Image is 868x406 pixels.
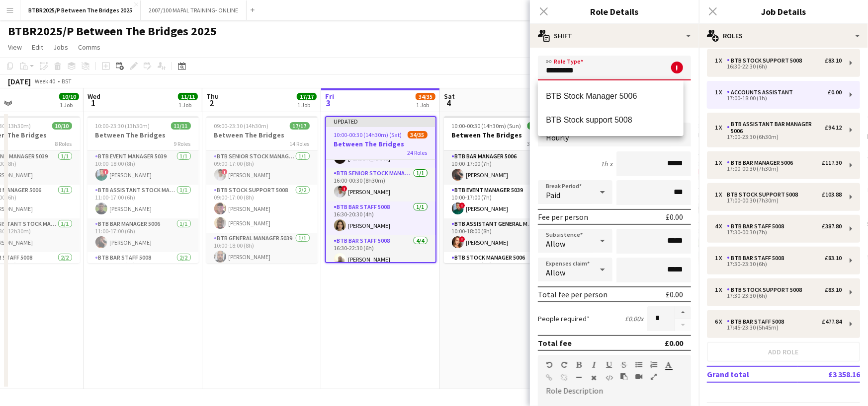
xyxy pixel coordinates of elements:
[49,41,72,54] a: Jobs
[546,115,676,125] span: BTB Stock support 5008
[32,43,43,52] span: Edit
[576,374,583,382] button: Horizontal Line
[459,236,465,242] span: !
[444,151,555,185] app-card-role: BTB Bar Manager 50061/110:00-17:00 (7h)[PERSON_NAME]
[650,361,657,369] button: Ordered List
[606,374,612,382] button: HTML Code
[290,140,310,147] span: 14 Roles
[530,5,699,18] h3: Role Details
[87,185,199,218] app-card-role: BTB Assistant Stock Manager 50061/111:00-17:00 (6h)[PERSON_NAME]
[699,24,868,48] div: Roles
[324,97,334,109] span: 3
[87,131,199,139] h3: Between The Bridges
[325,116,436,263] app-job-card: Updated10:00-00:30 (14h30m) (Sat)34/35Between The Bridges24 Roles16:00-00:30 (8h30m)[PERSON_NAME]...
[459,203,465,208] span: !
[326,117,435,125] div: Updated
[715,191,727,198] div: 1 x
[444,116,555,263] app-job-card: 10:00-00:30 (14h30m) (Sun)39/39Between The Bridges31 RolesBTB Bar Manager 50061/110:00-17:00 (7h)...
[620,361,627,369] button: Strikethrough
[822,159,842,166] div: £117.30
[60,101,79,109] div: 1 Job
[546,190,560,200] span: Paid
[715,96,842,101] div: 17:00-18:00 (1h)
[342,186,347,192] span: !
[797,366,860,382] td: £3 358.16
[8,24,217,39] h1: BTBR2025/P Between The Bridges 2025
[825,124,842,131] div: £94.12
[444,131,555,139] h3: Between The Bridges
[715,318,727,325] div: 6 x
[715,198,842,203] div: 17:00-00:30 (7h30m)
[546,361,553,369] button: Undo
[206,233,318,267] app-card-role: BTB General Manager 50391/110:00-18:00 (8h)[PERSON_NAME]
[87,116,199,263] app-job-card: 10:00-23:30 (13h30m)11/11Between The Bridges9 RolesBTB Event Manager 50391/110:00-18:00 (8h)![PER...
[33,77,58,85] span: Week 40
[206,116,318,263] app-job-card: 09:00-23:30 (14h30m)17/17Between The Bridges14 RolesBTB Senior Stock Manager 50061/109:00-17:00 (...
[326,202,435,235] app-card-role: BTB Bar Staff 50081/116:30-20:30 (4h)[PERSON_NAME]
[444,252,555,286] app-card-role: BTB Stock Manager 50061/110:00-18:00 (8h)
[408,149,428,156] span: 24 Roles
[825,57,842,64] div: £83.10
[727,121,825,135] div: BTB Assistant Bar Manager 5006
[546,268,565,277] span: Allow
[297,93,317,100] span: 17/17
[206,151,318,185] app-card-role: BTB Senior Stock Manager 50061/109:00-17:00 (8h)![PERSON_NAME]
[538,289,608,299] div: Total fee per person
[727,57,806,64] div: BTB Stock support 5008
[727,223,788,230] div: BTB Bar Staff 5008
[53,43,68,52] span: Jobs
[828,89,842,96] div: £0.00
[822,223,842,230] div: £387.80
[222,169,228,175] span: !
[591,361,598,369] button: Italic
[675,306,691,319] button: Increase
[290,122,310,130] span: 17/17
[546,91,676,101] span: BTB Stock Manager 5006
[326,235,435,312] app-card-role: BTB Bar Staff 50084/416:30-22:30 (6h)[PERSON_NAME]
[591,374,598,382] button: Clear Formatting
[546,239,565,249] span: Allow
[727,191,802,198] div: BTB Stock support 5008
[530,24,699,48] div: Shift
[727,89,797,96] div: Accounts Assistant
[55,140,72,147] span: 8 Roles
[52,122,72,130] span: 10/10
[87,151,199,185] app-card-role: BTB Event Manager 50391/110:00-18:00 (8h)![PERSON_NAME]
[707,366,797,382] td: Grand total
[625,314,643,323] div: £0.00 x
[715,135,842,139] div: 17:00-23:30 (6h30m)
[206,185,318,233] app-card-role: BTB Stock support 50082/209:00-17:00 (8h)[PERSON_NAME][PERSON_NAME]
[561,361,568,369] button: Redo
[715,57,727,64] div: 1 x
[408,131,428,138] span: 34/35
[666,289,683,299] div: £0.00
[206,131,318,139] h3: Between The Bridges
[620,373,627,381] button: Paste as plain text
[715,230,842,235] div: 17:30-00:30 (7h)
[74,41,104,54] a: Comms
[715,325,842,330] div: 17:45-23:30 (5h45m)
[62,77,72,85] div: BST
[538,338,572,348] div: Total fee
[87,218,199,252] app-card-role: BTB Bar Manager 50061/111:00-17:00 (6h)[PERSON_NAME]
[87,252,199,303] app-card-role: BTB Bar Staff 50082/211:30-17:30 (6h)
[576,361,583,369] button: Bold
[178,93,198,100] span: 11/11
[606,361,612,369] button: Underline
[174,140,191,147] span: 9 Roles
[727,255,788,262] div: BTB Bar Staff 5008
[538,212,588,222] div: Fee per person
[214,122,269,130] span: 09:00-23:30 (14h30m)
[715,124,727,131] div: 1 x
[665,361,672,369] button: Text Color
[822,191,842,198] div: £103.88
[326,139,435,148] h3: Between The Bridges
[699,5,868,18] h3: Job Details
[546,133,569,142] span: Hourly
[171,122,191,130] span: 11/11
[59,93,79,100] span: 10/10
[87,92,100,101] span: Wed
[538,314,590,323] label: People required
